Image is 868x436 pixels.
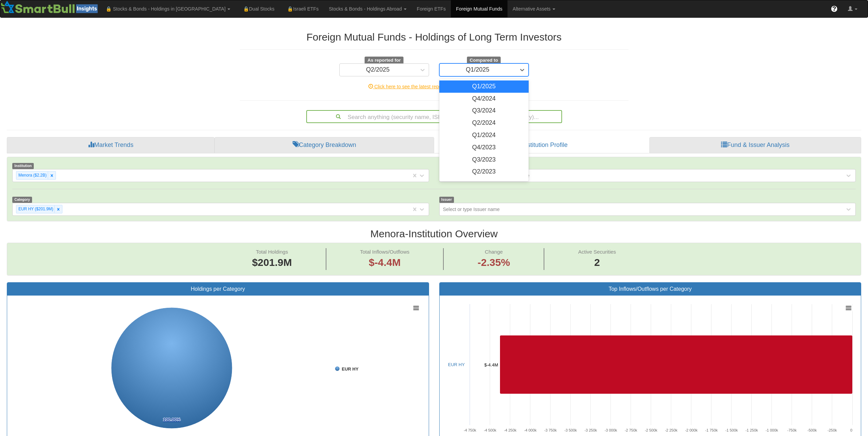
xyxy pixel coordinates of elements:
a: Fund & Issuer Analysis [649,137,861,153]
span: Active Securities [578,249,616,255]
tspan: -1 250k [745,428,758,432]
span: $201.9M [252,257,292,268]
tspan: $-4.4M [484,362,498,367]
div: Menora ($2.2B) [16,171,48,179]
img: Smartbull [0,0,101,14]
a: 🔒Dual Stocks [235,0,279,17]
div: Q4/2023 [439,141,529,154]
div: Q2/2023 [439,166,529,178]
tspan: -4 250k [504,428,516,432]
div: Search anything (security name, ISIN, ticker, issuer, institution, category)... [307,111,561,122]
span: Change [485,249,503,255]
a: Stocks & Bonds - Holdings Abroad [324,0,412,17]
a: Category Breakdown [215,137,434,153]
a: Foreign Mutual Funds [451,0,507,17]
tspan: -3 250k [584,428,597,432]
tspan: -4 000k [524,428,536,432]
tspan: -2 250k [665,428,677,432]
div: Q2/2024 [439,117,529,129]
div: Q3/2023 [439,154,529,166]
span: As reported for [365,57,403,64]
div: Q4/2024 [439,93,529,105]
tspan: -2 000k [685,428,697,432]
tspan: 100.00% [163,417,181,422]
div: Q1/2024 [439,129,529,141]
a: 🔒 Stocks & Bonds - Holdings in [GEOGRAPHIC_DATA] [101,0,235,17]
div: Select or type Issuer name [443,206,500,213]
span: Total Holdings [256,249,288,255]
tspan: -2 750k [624,428,637,432]
text: -500k [807,428,817,432]
tspan: EUR HY [342,366,358,372]
a: Market Trends [7,137,215,153]
tspan: -3 750k [544,428,557,432]
tspan: -3 500k [564,428,577,432]
a: Institution Profile [434,137,649,153]
tspan: -1 750k [705,428,718,432]
span: Compared to [467,57,501,64]
div: Q1/2023 [439,178,529,190]
div: Click here to see the latest reporting date of each institution [235,83,634,90]
text: 0 [850,428,852,432]
span: 2 [578,255,616,270]
h3: Top Inflows/Outflows per Category [445,286,856,292]
a: Alternative Assets [507,0,560,17]
span: $-4.4M [369,257,400,268]
span: -2.35% [477,255,510,270]
a: EUR HY [448,362,465,367]
span: ? [833,5,836,12]
text: -750k [787,428,797,432]
a: 🔒Israeli ETFs [280,0,324,17]
tspan: -2 500k [645,428,657,432]
h2: Menora - Institution Overview [7,228,861,239]
span: Institution [12,163,34,169]
a: ? [826,0,843,17]
span: Total Inflows/Outflows [360,249,409,255]
tspan: -4 750k [464,428,476,432]
div: Q1/2025 [439,80,529,93]
div: Q2/2025 [366,66,389,73]
div: EUR HY ($201.9M) [16,205,54,213]
h2: Foreign Mutual Funds - Holdings of Long Term Investors [240,31,629,43]
text: -250k [827,428,837,432]
tspan: -3 000k [604,428,617,432]
span: Issuer [439,197,454,202]
tspan: -1 500k [725,428,738,432]
div: Q3/2024 [439,105,529,117]
div: Q1/2025 [466,66,489,73]
a: Foreign ETFs [412,0,451,17]
tspan: -1 000k [765,428,778,432]
h3: Holdings per Category [12,286,424,292]
tspan: -4 500k [484,428,496,432]
span: Category [12,197,32,202]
